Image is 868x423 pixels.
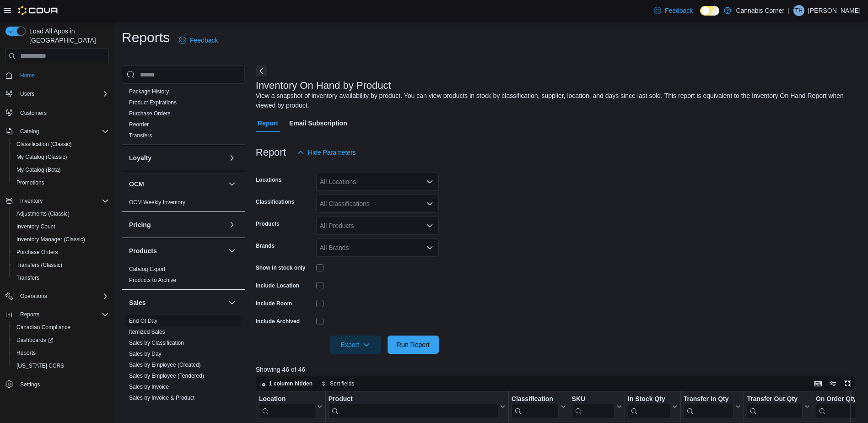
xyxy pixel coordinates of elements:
[16,362,64,369] span: [US_STATE] CCRS
[256,198,295,206] label: Classifications
[129,362,201,368] a: Sales by Employee (Created)
[747,395,802,418] div: Transfer Out Qty
[13,272,109,283] span: Transfers
[129,266,165,272] a: Catalog Export
[122,264,245,289] div: Products
[129,277,176,283] a: Products to Archive
[317,378,358,389] button: Sort fields
[2,87,113,100] button: Users
[426,222,433,229] button: Open list of options
[20,72,35,79] span: Home
[16,261,62,269] span: Transfers (Classic)
[16,70,109,81] span: Home
[512,395,559,404] div: Classification
[793,5,804,16] div: Tania Hines
[259,395,323,418] button: Location
[16,249,58,256] span: Purchase Orders
[16,107,109,118] span: Customers
[426,178,433,185] button: Open list of options
[129,383,169,390] span: Sales by Invoice
[226,179,237,190] button: OCM
[129,318,157,324] a: End Of Day
[16,379,109,390] span: Settings
[683,395,741,418] button: Transfer In Qty
[9,220,113,233] button: Inventory Count
[129,220,225,229] button: Pricing
[256,318,300,325] label: Include Archived
[129,110,171,117] a: Purchase Orders
[397,340,430,349] span: Run Report
[129,298,146,307] h3: Sales
[426,244,433,251] button: Open list of options
[9,359,113,372] button: [US_STATE] CCRS
[13,234,109,245] span: Inventory Manager (Classic)
[16,141,72,148] span: Classification (Classic)
[13,164,65,175] a: My Catalog (Beta)
[26,27,109,45] span: Load All Apps in [GEOGRAPHIC_DATA]
[13,247,62,258] a: Purchase Orders
[788,5,790,16] p: |
[330,380,354,387] span: Sort fields
[2,378,113,391] button: Settings
[256,91,857,110] div: View a snapshot of inventory availability by product. You can view products in stock by classific...
[13,360,68,371] a: [US_STATE] CCRS
[129,220,151,229] h3: Pricing
[129,121,149,128] a: Reorder
[329,395,506,418] button: Product
[129,153,225,163] button: Loyalty
[13,177,109,188] span: Promotions
[13,221,109,232] span: Inventory Count
[329,395,498,418] div: Product
[129,246,157,255] h3: Products
[16,236,85,243] span: Inventory Manager (Classic)
[20,311,39,318] span: Reports
[293,143,360,162] button: Hide Parameters
[129,88,169,95] a: Package History
[129,372,204,380] span: Sales by Employee (Tendered)
[683,395,733,418] div: Transfer In Qty
[122,197,245,211] div: OCM
[18,6,59,15] img: Cova
[226,152,237,163] button: Loyalty
[736,5,784,16] p: Cannabis Corner
[129,317,157,325] span: End Of Day
[9,334,113,347] a: Dashboards
[628,395,670,404] div: In Stock Qty
[122,28,170,47] h1: Reports
[16,126,43,137] button: Catalog
[795,5,803,16] span: TH
[226,219,237,230] button: Pricing
[2,69,113,82] button: Home
[2,125,113,138] button: Catalog
[2,195,113,207] button: Inventory
[129,132,152,139] a: Transfers
[256,147,286,158] h3: Report
[129,350,162,358] span: Sales by Day
[13,177,48,188] a: Promotions
[129,340,184,346] a: Sales by Classification
[16,88,38,99] button: Users
[2,308,113,321] button: Reports
[16,179,44,186] span: Promotions
[129,153,151,163] h3: Loyalty
[256,378,316,389] button: 1 column hidden
[816,395,862,418] div: On Order Qty
[20,90,34,98] span: Users
[16,126,109,137] span: Catalog
[256,365,862,374] p: Showing 46 of 46
[16,309,109,320] span: Reports
[13,260,109,271] span: Transfers (Classic)
[13,152,109,163] span: My Catalog (Classic)
[269,380,313,387] span: 1 column hidden
[329,395,498,404] div: Product
[13,322,74,333] a: Canadian Compliance
[2,290,113,303] button: Operations
[808,5,861,16] p: [PERSON_NAME]
[827,378,838,389] button: Display options
[190,36,218,45] span: Feedback
[512,395,559,418] div: Classification
[9,246,113,259] button: Purchase Orders
[16,336,53,344] span: Dashboards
